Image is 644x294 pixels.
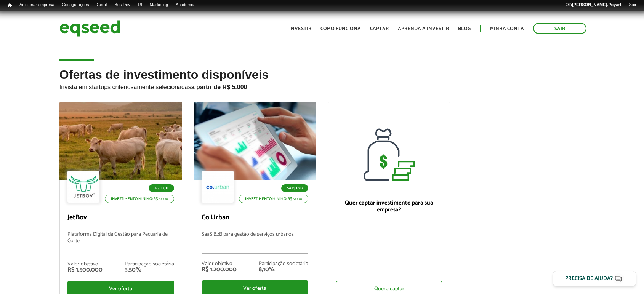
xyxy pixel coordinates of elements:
[149,184,174,192] p: Agtech
[289,26,311,31] a: Investir
[259,267,308,273] div: 8,10%
[533,23,586,34] a: Sair
[67,214,174,222] p: JetBov
[67,232,174,254] p: Plataforma Digital de Gestão para Pecuária de Corte
[67,267,103,273] div: R$ 1.500.000
[458,26,471,31] a: Blog
[4,2,16,9] a: Início
[8,3,12,8] span: Início
[59,18,120,38] img: EqSeed
[105,195,174,203] p: Investimento mínimo: R$ 5.000
[202,267,237,273] div: R$ 1.200.000
[172,2,198,8] a: Academia
[281,184,308,192] p: SaaS B2B
[58,2,93,8] a: Configurações
[562,2,625,8] a: Olá[PERSON_NAME].Poyart
[202,261,237,267] div: Valor objetivo
[191,84,247,90] strong: a partir de R$ 5.000
[202,232,308,254] p: SaaS B2B para gestão de serviços urbanos
[16,2,58,8] a: Adicionar empresa
[93,2,111,8] a: Geral
[111,2,134,8] a: Bus Dev
[59,81,585,91] p: Invista em startups criteriosamente selecionadas
[125,262,174,267] div: Participação societária
[239,195,308,203] p: Investimento mínimo: R$ 5.000
[59,68,585,102] h2: Ofertas de investimento disponíveis
[67,262,103,267] div: Valor objetivo
[398,26,449,31] a: Aprenda a investir
[336,200,442,213] p: Quer captar investimento para sua empresa?
[572,2,621,7] strong: [PERSON_NAME].Poyart
[146,2,172,8] a: Marketing
[625,2,640,8] a: Sair
[202,214,308,222] p: Co.Urban
[259,261,308,267] div: Participação societária
[134,2,146,8] a: RI
[320,26,361,31] a: Como funciona
[490,26,524,31] a: Minha conta
[125,267,174,273] div: 3,50%
[370,26,389,31] a: Captar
